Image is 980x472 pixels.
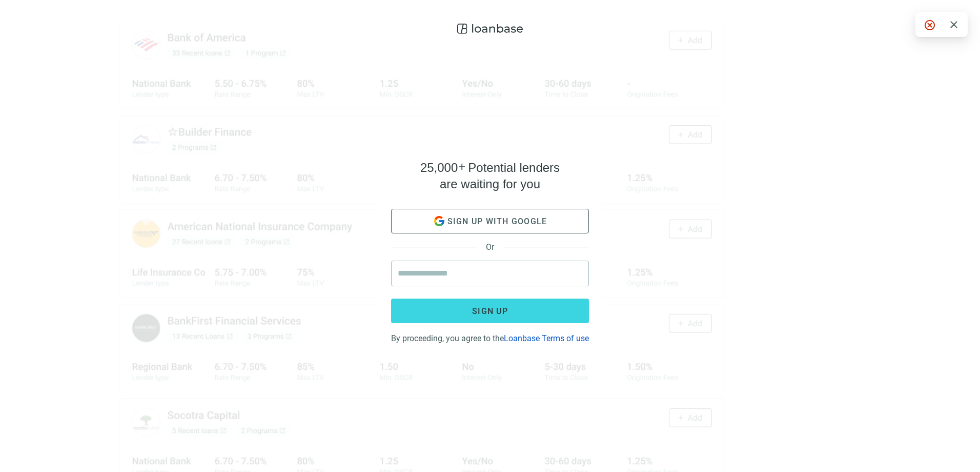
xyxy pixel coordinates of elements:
[458,160,465,173] span: +
[391,209,589,233] button: Sign up with google
[391,299,589,323] button: Sign up
[420,161,458,174] span: 25,000
[477,242,503,252] span: Or
[504,333,589,343] a: Loanbase Terms of use
[472,306,508,316] span: Sign up
[948,18,960,31] span: close
[948,19,959,30] a: Close
[420,160,560,192] h4: Potential lenders are waiting for you
[447,217,547,226] span: Sign up with google
[924,19,936,31] span: cancel
[391,331,589,343] div: By proceeding, you agree to the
